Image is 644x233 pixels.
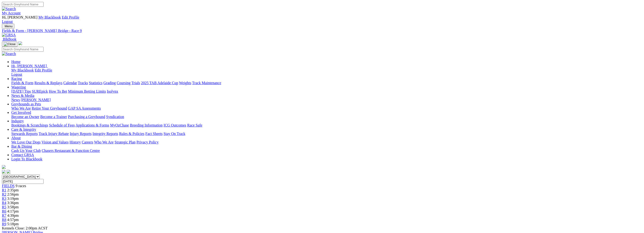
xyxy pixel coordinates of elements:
a: R2 [2,192,6,196]
span: 9 races [16,184,26,188]
span: 3:58pm [7,205,19,209]
a: We Love Our Dogs [11,140,40,144]
a: Edit Profile [62,15,79,19]
a: Grading [104,81,116,85]
a: Retire Your Greyhound [32,106,67,110]
a: News [11,98,20,102]
span: 2:35pm [7,188,19,192]
a: History [69,140,81,144]
span: Kennels Close: 2:00pm ACST [2,226,48,230]
a: My Blackbook [38,15,61,19]
a: Login To Blackbook [11,157,42,161]
a: News & Media [11,94,34,98]
a: Careers [82,140,93,144]
a: Integrity Reports [92,132,118,136]
a: GAP SA Assessments [68,106,101,110]
a: Track Injury Rebate [39,132,69,136]
a: Calendar [63,81,77,85]
div: Care & Integrity [11,132,642,136]
a: Get Involved [11,111,31,115]
a: Injury Reports [70,132,92,136]
div: News & Media [11,98,642,102]
a: Stewards Reports [11,132,38,136]
a: Schedule of Fees [49,123,75,127]
a: Tracks [78,81,88,85]
div: Hi, [PERSON_NAME] [11,68,642,77]
a: Wagering [11,85,26,89]
a: Vision and Values [41,140,68,144]
span: Menu [5,24,12,28]
a: [PERSON_NAME] [21,98,51,102]
img: logo-grsa-white.png [2,165,6,169]
a: R4 [2,201,6,205]
a: R6 [2,209,6,213]
img: facebook.svg [2,170,6,174]
input: Select date [2,179,44,184]
a: R5 [2,205,6,209]
span: 4:39pm [7,213,19,217]
a: Logout [2,20,13,24]
span: 5:18pm [7,222,19,226]
a: Track Maintenance [192,81,221,85]
a: Logout [11,72,22,76]
a: Stay On Track [164,132,185,136]
a: Race Safe [187,123,202,127]
span: 3:36pm [7,201,19,205]
a: Care & Integrity [11,127,36,131]
div: Racing [11,81,642,85]
a: Strategic Plan [115,140,136,144]
a: Fields & Form - [PERSON_NAME] Bridge - Race 9 [2,29,642,33]
div: Industry [11,123,642,127]
a: ICG Outcomes [164,123,186,127]
a: Become an Owner [11,115,39,119]
a: R9 [2,222,6,226]
a: Applications & Forms [76,123,109,127]
a: Cash Up Your Club [11,149,41,153]
a: R7 [2,213,6,217]
a: Statistics [89,81,103,85]
img: twitter.svg [7,170,10,174]
span: Hi, [PERSON_NAME] [2,15,37,19]
a: Racing [11,77,22,81]
div: Greyhounds as Pets [11,106,642,111]
button: Toggle navigation [2,42,17,47]
div: About [11,140,642,144]
a: FIELDS [2,184,15,188]
a: Fact Sheets [145,132,163,136]
span: 4:57pm [7,218,19,222]
a: Rules & Policies [119,132,144,136]
a: 2025 TAB Adelaide Cup [141,81,178,85]
a: Syndication [106,115,124,119]
img: logo-grsa-white.png [18,41,22,45]
a: Hi, [PERSON_NAME] [11,64,48,68]
a: R3 [2,197,6,201]
a: [DATE] Tips [11,89,31,93]
a: My Account [2,11,21,15]
a: MyOzChase [110,123,129,127]
a: Minimum Betting Limits [68,89,106,93]
a: R8 [2,218,6,222]
div: Get Involved [11,115,642,119]
input: Search [2,2,44,7]
button: Toggle navigation [2,24,14,29]
span: 2:56pm [7,192,19,196]
a: Breeding Information [130,123,163,127]
a: Weights [179,81,191,85]
a: SUREpick [32,89,48,93]
a: Greyhounds as Pets [11,102,41,106]
a: Bar & Dining [11,144,32,148]
a: Results & Replays [34,81,62,85]
a: My Blackbook [11,68,34,72]
a: About [11,136,21,140]
img: Search [2,7,16,11]
a: R1 [2,188,6,192]
img: GRSA [2,33,16,37]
